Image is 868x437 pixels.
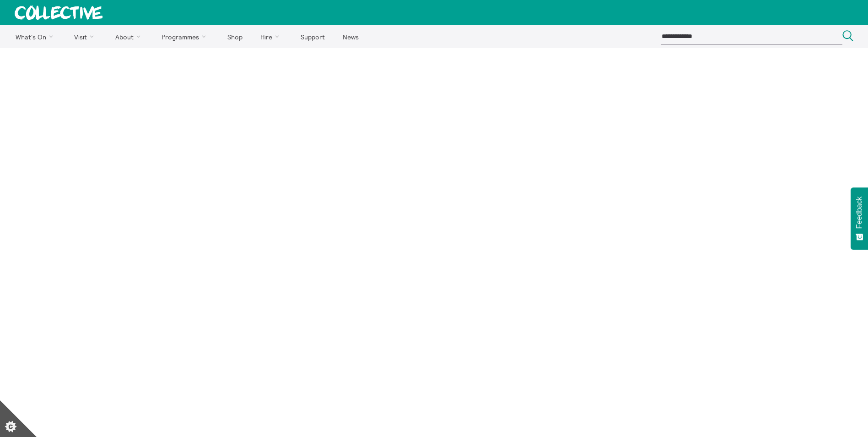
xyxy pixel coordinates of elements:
[334,25,367,48] a: News
[7,25,65,48] a: What's On
[253,25,291,48] a: Hire
[66,25,106,48] a: Visit
[154,25,218,48] a: Programmes
[851,187,868,250] button: Feedback - Show survey
[855,197,863,229] span: Feedback
[107,25,152,48] a: About
[219,25,250,48] a: Shop
[292,25,333,48] a: Support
